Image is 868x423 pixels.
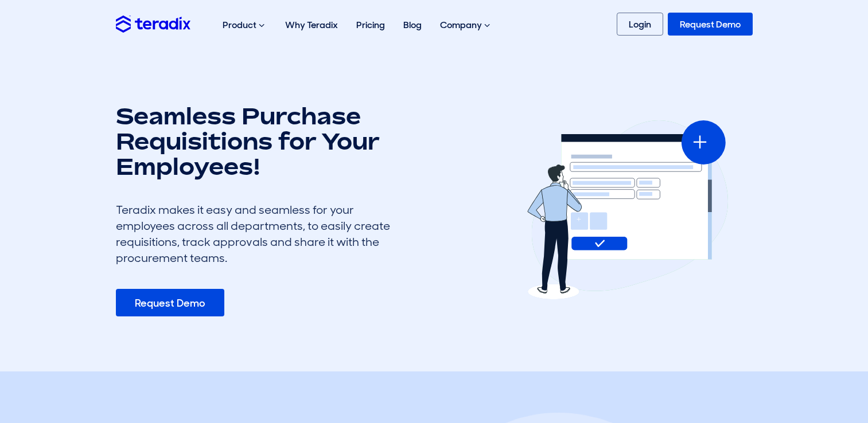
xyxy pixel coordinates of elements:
a: Blog [394,7,431,43]
a: Request Demo [668,13,753,36]
div: Product [213,7,276,44]
a: Request Demo [116,289,224,316]
a: Why Teradix [276,7,347,43]
div: Company [431,7,501,44]
div: Teradix makes it easy and seamless for your employees across all departments, to easily create re... [116,202,391,266]
h1: Seamless Purchase Requisitions for Your Employees! [116,103,391,179]
img: erfx feature [521,120,728,299]
a: Pricing [347,7,394,43]
img: Teradix logo [116,15,190,32]
a: Login [617,13,663,36]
